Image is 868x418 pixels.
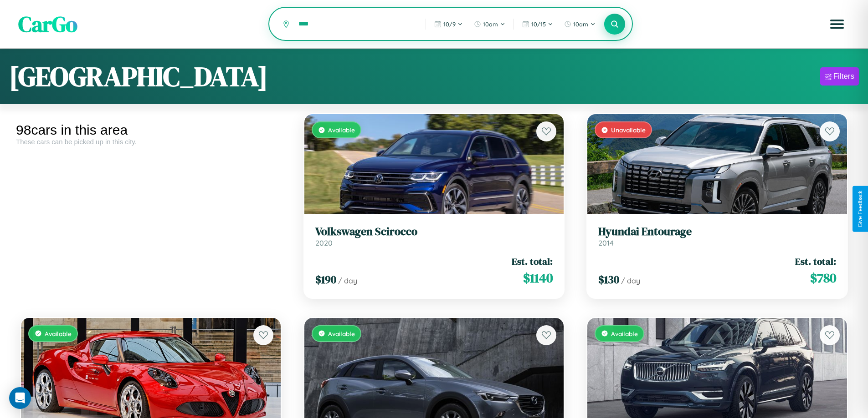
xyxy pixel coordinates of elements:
button: 10/15 [518,17,558,31]
div: Open Intercom Messenger [9,387,31,409]
span: Est. total: [512,255,553,268]
h3: Volkswagen Scirocco [315,225,553,238]
span: CarGo [18,9,77,39]
button: 10am [560,17,600,31]
button: 10am [469,17,510,31]
h3: Hyundai Entourage [598,225,836,238]
span: Est. total: [795,255,836,268]
span: $ 780 [810,269,836,287]
span: 10am [483,20,498,28]
span: / day [621,276,640,285]
div: 98 cars in this area [16,122,286,138]
a: Hyundai Entourage2014 [598,225,836,247]
button: 10/9 [430,17,467,31]
span: $ 1140 [523,269,553,287]
span: Available [45,330,72,337]
span: 10 / 9 [443,20,456,28]
span: Unavailable [611,126,646,134]
a: Volkswagen Scirocco2020 [315,225,553,247]
span: Available [328,126,355,134]
span: $ 190 [315,272,336,287]
div: Filters [833,72,854,81]
span: 10 / 15 [531,20,546,28]
span: 10am [573,20,588,28]
span: Available [328,330,355,337]
span: / day [338,276,357,285]
h1: [GEOGRAPHIC_DATA] [9,58,268,95]
span: 2014 [598,238,614,247]
span: 2020 [315,238,333,247]
span: $ 130 [598,272,619,287]
button: Open menu [824,11,850,37]
span: Available [611,330,638,337]
div: These cars can be picked up in this city. [16,138,286,146]
div: Give Feedback [857,191,863,227]
button: Filters [820,67,859,86]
